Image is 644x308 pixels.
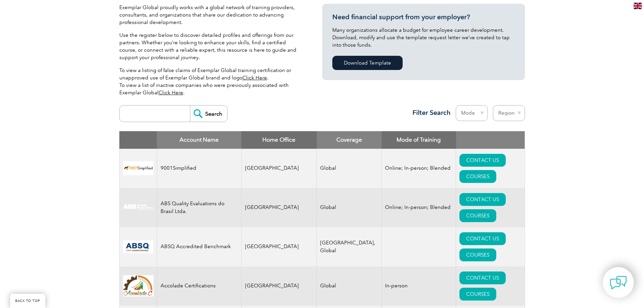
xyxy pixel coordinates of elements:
td: Global [317,266,382,306]
td: Global [317,188,382,227]
a: COURSES [459,209,496,222]
td: Global [317,149,382,188]
h3: Need financial support from your employer? [332,13,515,21]
h3: Filter Search [408,109,451,117]
a: COURSES [459,288,496,301]
img: c92924ac-d9bc-ea11-a814-000d3a79823d-logo.jpg [123,204,153,211]
td: ABS Quality Evaluations do Brasil Ltda. [157,188,241,227]
th: : activate to sort column ascending [456,131,525,149]
p: To view a listing of false claims of Exemplar Global training certification or unapproved use of ... [119,67,302,96]
th: Account Name: activate to sort column descending [157,131,241,149]
td: Online; In-person; Blended [382,188,456,227]
td: [GEOGRAPHIC_DATA] [241,188,317,227]
th: Mode of Training: activate to sort column ascending [382,131,456,149]
a: CONTACT US [459,232,506,245]
a: Click Here [159,90,183,96]
th: Home Office: activate to sort column ascending [241,131,317,149]
a: COURSES [459,170,496,183]
td: ABSQ Accredited Benchmark [157,227,241,266]
td: 9001Simplified [157,149,241,188]
td: [GEOGRAPHIC_DATA] [241,227,317,266]
a: CONTACT US [459,271,506,284]
a: Click Here [242,75,267,81]
p: Exemplar Global proudly works with a global network of training providers, consultants, and organ... [119,4,302,26]
td: Accolade Certifications [157,266,241,306]
img: 1a94dd1a-69dd-eb11-bacb-002248159486-logo.jpg [123,275,153,297]
td: In-person [382,266,456,306]
p: Use the register below to discover detailed profiles and offerings from our partners. Whether you... [119,31,302,61]
td: [GEOGRAPHIC_DATA] [241,149,317,188]
img: contact-chat.png [610,274,627,291]
td: [GEOGRAPHIC_DATA], Global [317,227,382,266]
input: Search [190,105,227,122]
td: [GEOGRAPHIC_DATA] [241,266,317,306]
td: Online; In-person; Blended [382,149,456,188]
a: CONTACT US [459,154,506,167]
img: en [634,3,642,9]
img: cc24547b-a6e0-e911-a812-000d3a795b83-logo.png [123,240,153,253]
a: COURSES [459,248,496,261]
a: CONTACT US [459,193,506,206]
p: Many organizations allocate a budget for employee career development. Download, modify and use th... [332,26,515,49]
a: BACK TO TOP [10,294,45,308]
th: Coverage: activate to sort column ascending [317,131,382,149]
img: 37c9c059-616f-eb11-a812-002248153038-logo.png [123,161,153,175]
a: Download Template [332,56,403,70]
